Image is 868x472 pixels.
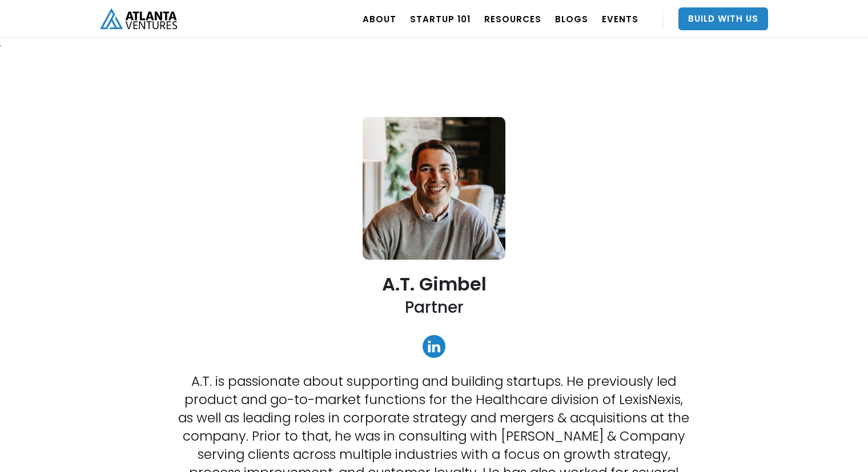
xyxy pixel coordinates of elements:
[555,3,588,35] a: BLOGS
[678,7,768,30] a: Build With Us
[602,3,638,35] a: EVENTS
[382,274,487,294] h2: A.T. Gimbel
[484,3,541,35] a: RESOURCES
[410,3,471,35] a: Startup 101
[405,297,464,318] h2: Partner
[363,3,396,35] a: ABOUT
